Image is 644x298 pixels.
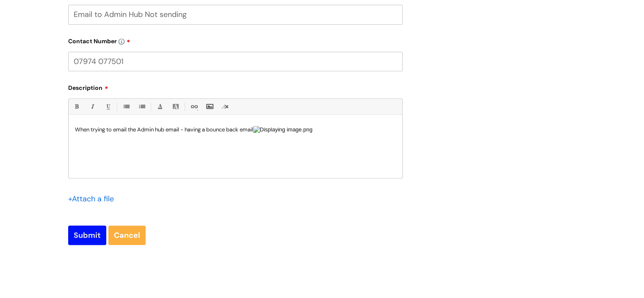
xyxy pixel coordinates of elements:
a: Back Color [170,101,181,112]
a: Bold (Ctrl-B) [71,101,82,112]
a: Underline(Ctrl-U) [102,101,113,112]
a: Cancel [108,226,146,245]
label: Contact Number [68,35,403,45]
a: Italic (Ctrl-I) [87,101,97,112]
input: Submit [68,226,106,245]
a: Font Color [155,101,165,112]
a: Insert Image... [204,101,215,112]
a: 1. Ordered List (Ctrl-Shift-8) [136,101,147,112]
a: Remove formatting (Ctrl-\) [220,101,230,112]
a: Link [188,101,199,112]
div: Attach a file [68,192,119,206]
span: + [68,194,72,204]
p: When trying to email the Admin hub email - having a bounce back email [75,126,396,134]
img: info-icon.svg [119,39,124,45]
a: • Unordered List (Ctrl-Shift-7) [121,101,131,112]
img: Displaying image.png [253,126,312,134]
label: Description [68,81,403,92]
